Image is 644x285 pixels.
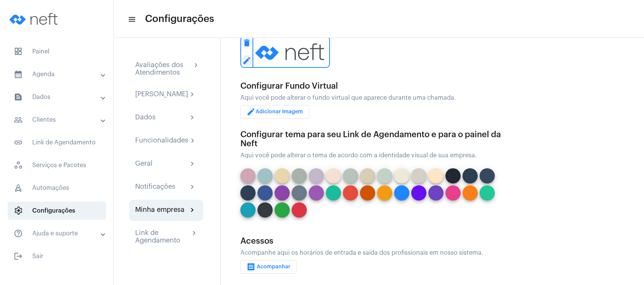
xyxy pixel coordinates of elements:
[8,179,106,197] span: Automações
[135,113,156,122] div: Dados
[14,138,23,147] mat-icon: sidenav icon
[190,229,197,238] mat-icon: chevron_right
[14,115,23,124] mat-icon: sidenav icon
[253,36,330,68] img: logo-neft-novo-2.png
[8,202,106,220] span: Configurações
[240,236,506,246] div: Acessos
[246,262,256,271] mat-icon: receipt
[8,133,106,152] span: Link de Agendamento
[5,224,114,243] mat-expansion-panel-header: sidenav iconAjuda e suporte
[188,136,197,146] mat-icon: chevron_right
[14,70,101,79] mat-panel-title: Agenda
[135,206,185,215] div: Minha empresa
[14,161,23,170] span: sidenav icon
[240,81,506,91] div: Configurar Fundo Virtual
[128,15,135,24] mat-icon: sidenav icon
[135,136,188,146] div: Funcionalidades
[14,92,23,102] mat-icon: sidenav icon
[14,229,23,238] mat-icon: sidenav icon
[6,4,63,34] img: logo-neft-novo-2.png
[240,94,506,101] div: Aqui você pode alterar o fundo virtual que aparece durante uma chamada.
[8,42,106,61] span: Painel
[5,88,114,106] mat-expansion-panel-header: sidenav iconDados
[14,115,101,124] mat-panel-title: Clientes
[246,107,256,116] mat-icon: edit
[240,130,506,148] div: Configurar tema para seu Link de Agendamento e para o painel da Neft
[246,109,303,114] span: Adicionar Imagem
[240,105,309,119] button: Adicionar Imagem
[14,47,23,56] span: sidenav icon
[188,160,197,169] mat-icon: chevron_right
[14,183,23,193] span: sidenav icon
[14,252,23,261] mat-icon: sidenav icon
[240,152,506,159] div: Aqui você pode alterar o tema de acordo com a identidade visual de sua empresa.
[14,70,23,79] mat-icon: sidenav icon
[8,247,106,265] span: Sair
[14,206,23,215] span: sidenav icon
[188,183,197,192] mat-icon: chevron_right
[241,38,252,48] mat-icon: delete
[145,13,214,25] span: Configurações
[241,55,252,66] mat-icon: edit
[135,229,190,244] div: Link de Agendamento
[5,111,114,129] mat-expansion-panel-header: sidenav iconClientes
[8,156,106,174] span: Serviços e Pacotes
[135,61,192,76] div: Avaliações dos Atendimentos
[135,160,153,169] div: Geral
[188,113,197,122] mat-icon: chevron_right
[188,206,197,215] mat-icon: chevron_right
[5,65,114,83] mat-expansion-panel-header: sidenav iconAgenda
[246,264,290,269] span: Acompanhar
[192,61,197,70] mat-icon: chevron_right
[14,229,101,238] mat-panel-title: Ajuda e suporte
[135,183,175,192] div: Notificações
[135,90,188,99] div: [PERSON_NAME]
[240,260,297,274] button: Acompanhar
[240,249,506,256] div: Acompanhe aqui os horários de entrada e saída dos profissionais em nosso sistema.
[14,92,101,102] mat-panel-title: Dados
[188,90,197,99] mat-icon: chevron_right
